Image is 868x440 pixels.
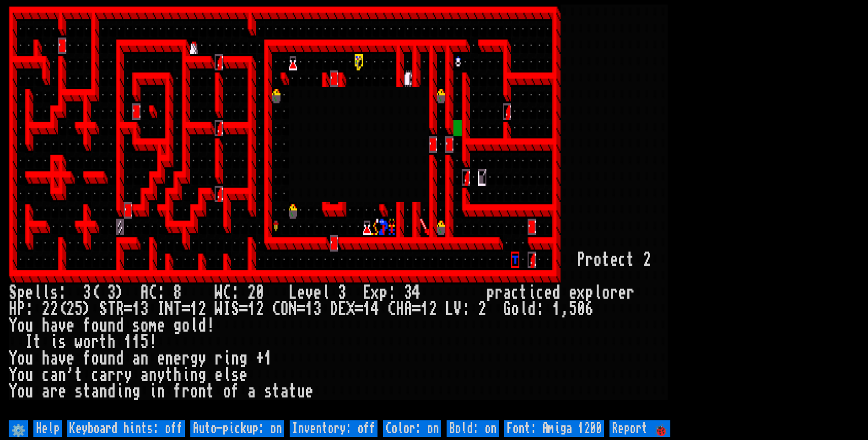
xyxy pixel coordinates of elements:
div: m [149,317,157,334]
div: Y [9,383,17,400]
div: i [528,284,536,301]
div: x [371,284,379,301]
div: O [280,301,289,317]
div: n [157,383,165,400]
div: r [610,284,618,301]
input: Auto-pickup: on [190,420,284,437]
div: a [50,367,58,383]
div: ! [206,317,215,334]
div: 2 [50,301,58,317]
div: 3 [83,284,91,301]
div: r [495,284,503,301]
div: ) [83,301,91,317]
div: a [132,350,140,367]
div: e [25,284,33,301]
div: t [99,334,108,350]
div: ! [149,334,157,350]
div: s [132,317,140,334]
div: 2 [198,301,206,317]
div: i [149,383,157,400]
div: 1 [305,301,313,317]
div: : [157,284,165,301]
div: p [379,284,388,301]
div: 3 [338,284,346,301]
div: R [116,301,124,317]
div: 2 [478,301,486,317]
div: a [140,367,149,383]
div: o [17,317,25,334]
div: 0 [256,284,264,301]
div: n [124,383,132,400]
div: r [182,383,190,400]
div: G [503,301,511,317]
div: u [25,350,33,367]
div: n [108,350,116,367]
div: o [223,383,231,400]
div: ( [91,284,99,301]
input: Font: Amiga 1200 [504,420,604,437]
div: 2 [429,301,437,317]
div: 3 [140,301,149,317]
div: g [132,383,140,400]
div: d [116,350,124,367]
div: N [165,301,173,317]
div: 0 [577,301,585,317]
div: e [66,350,75,367]
div: t [626,252,635,268]
div: e [66,317,75,334]
div: c [536,284,544,301]
div: o [83,334,91,350]
div: h [173,367,182,383]
div: u [99,350,108,367]
div: o [91,317,99,334]
div: 2 [643,252,651,268]
div: 1 [552,301,561,317]
div: H [9,301,17,317]
div: y [157,367,165,383]
div: a [42,383,50,400]
div: = [124,301,132,317]
input: Bold: on [447,420,499,437]
div: : [25,301,33,317]
div: 4 [412,284,421,301]
div: d [198,317,206,334]
div: P [577,252,585,268]
div: u [25,367,33,383]
div: 1 [190,301,198,317]
div: s [231,367,239,383]
div: e [610,252,618,268]
div: v [305,284,313,301]
input: Help [33,420,62,437]
div: i [116,383,124,400]
div: r [182,350,190,367]
div: = [412,301,421,317]
div: c [42,367,50,383]
div: = [182,301,190,317]
div: N [289,301,297,317]
div: u [25,383,33,400]
div: P [17,301,25,317]
div: h [108,334,116,350]
div: f [83,317,91,334]
div: h [42,317,50,334]
div: E [363,284,371,301]
div: 2 [248,284,256,301]
div: 1 [264,350,272,367]
div: f [231,383,239,400]
div: g [190,350,198,367]
div: i [50,334,58,350]
div: r [50,383,58,400]
div: = [355,301,363,317]
div: 2 [42,301,50,317]
div: n [58,367,66,383]
div: e [297,284,305,301]
div: l [33,284,42,301]
div: r [116,367,124,383]
div: C [388,301,396,317]
div: C [223,284,231,301]
div: o [140,317,149,334]
div: c [618,252,626,268]
div: Y [9,350,17,367]
div: w [75,334,83,350]
div: a [280,383,289,400]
